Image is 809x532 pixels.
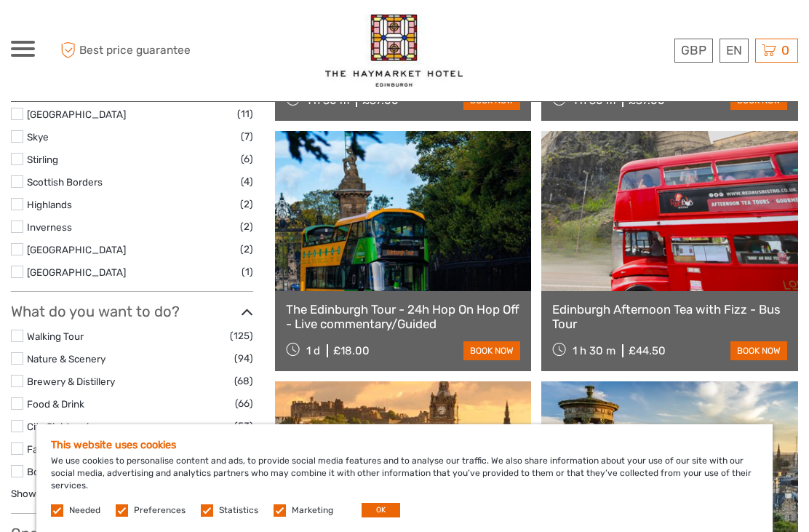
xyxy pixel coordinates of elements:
[27,376,115,387] a: Brewery & Distillery
[629,344,666,357] div: £44.50
[779,43,792,57] span: 0
[292,504,333,517] label: Marketing
[241,151,253,167] span: (6)
[20,25,164,37] p: We're away right now. Please check back later!
[629,94,665,107] div: £37.00
[230,327,253,344] span: (125)
[573,344,615,357] span: 1 h 30 m
[237,106,253,122] span: (11)
[27,266,126,278] a: [GEOGRAPHIC_DATA]
[463,341,520,360] a: book now
[36,424,773,532] div: We use cookies to personalise content and ads, to provide social media features and to analyse ou...
[362,94,399,107] div: £37.00
[27,176,103,188] a: Scottish Borders
[27,108,126,120] a: [GEOGRAPHIC_DATA]
[27,131,49,143] a: Skye
[552,302,787,332] a: Edinburgh Afternoon Tea with Fizz - Bus Tour
[234,350,253,367] span: (94)
[362,503,400,517] button: OK
[27,421,100,432] a: City Sightseeing
[306,94,349,107] span: 1 h 30 m
[11,303,253,320] h3: What do you want to do?
[730,341,787,360] a: book now
[27,221,72,233] a: Inverness
[240,218,253,235] span: (2)
[51,439,758,451] h5: This website uses cookies
[241,128,253,145] span: (7)
[240,196,253,213] span: (2)
[235,395,253,412] span: (66)
[241,173,253,190] span: (4)
[325,15,463,87] img: 2426-e9e67c72-e0e4-4676-a79c-1d31c490165d_logo_big.jpg
[27,466,76,477] a: Boat Tours
[681,43,706,57] span: GBP
[234,373,253,389] span: (68)
[242,263,253,280] span: (1)
[240,241,253,258] span: (2)
[306,344,320,357] span: 1 d
[286,302,521,332] a: The Edinburgh Tour - 24h Hop On Hop Off - Live commentary/Guided
[27,154,58,165] a: Stirling
[333,344,370,357] div: £18.00
[219,504,258,517] label: Statistics
[27,244,126,255] a: [GEOGRAPHIC_DATA]
[27,353,105,365] a: Nature & Scenery
[134,504,186,517] label: Preferences
[27,199,72,210] a: Highlands
[573,94,615,107] span: 1 h 30 m
[11,488,48,499] a: Show all
[720,39,749,63] div: EN
[234,418,253,434] span: (53)
[27,398,84,410] a: Food & Drink
[167,23,185,40] button: Open LiveChat chat widget
[57,39,208,63] span: Best price guarantee
[27,443,76,455] a: Family Fun
[69,504,100,517] label: Needed
[27,330,84,342] a: Walking Tour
